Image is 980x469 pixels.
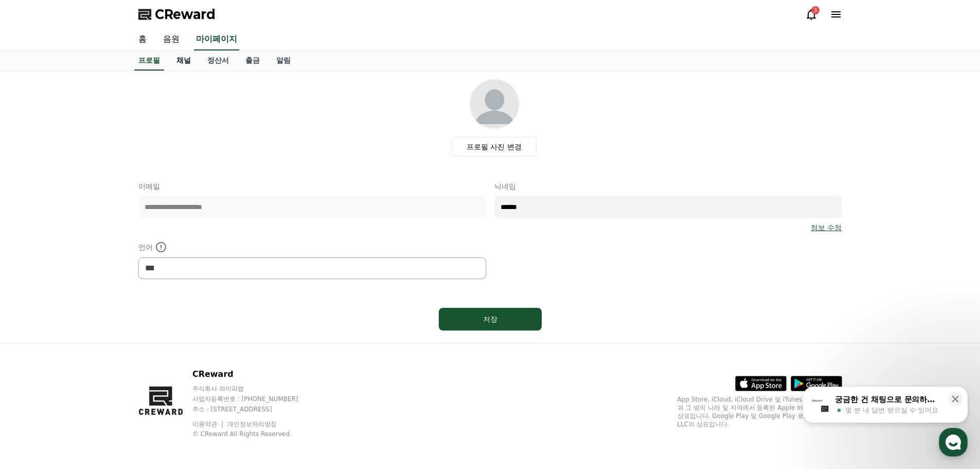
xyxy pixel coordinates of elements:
[439,308,542,331] button: 저장
[194,29,239,50] a: 마이페이지
[192,395,318,403] p: 사업자등록번호 : [PHONE_NUMBER]
[237,51,268,71] a: 출금
[134,51,164,71] a: 프로필
[155,6,216,23] span: CReward
[678,395,842,428] p: App Store, iCloud, iCloud Drive 및 iTunes Store는 미국과 그 밖의 나라 및 지역에서 등록된 Apple Inc.의 서비스 상표입니다. Goo...
[168,51,199,71] a: 채널
[470,79,519,129] img: profile_image
[155,29,188,50] a: 음원
[32,342,39,350] span: 홈
[192,405,318,413] p: 주소 : [STREET_ADDRESS]
[138,241,486,253] p: 언어
[811,6,819,14] div: 3
[133,326,198,352] a: 설정
[268,51,299,71] a: 알림
[452,137,537,157] label: 프로필 사진 변경
[68,326,133,352] a: 대화
[94,342,106,351] span: 대화
[459,314,521,324] div: 저장
[199,51,237,71] a: 정산서
[227,421,277,428] a: 개인정보처리방침
[138,6,216,23] a: CReward
[811,222,842,233] a: 정보 수정
[192,385,318,393] p: 주식회사 와이피랩
[138,181,486,192] p: 이메일
[192,421,225,428] a: 이용약관
[494,181,842,192] p: 닉네임
[192,368,318,380] p: CReward
[192,430,318,438] p: © CReward All Rights Reserved.
[805,8,817,21] a: 3
[159,342,171,350] span: 설정
[3,326,68,352] a: 홈
[130,29,155,50] a: 홈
